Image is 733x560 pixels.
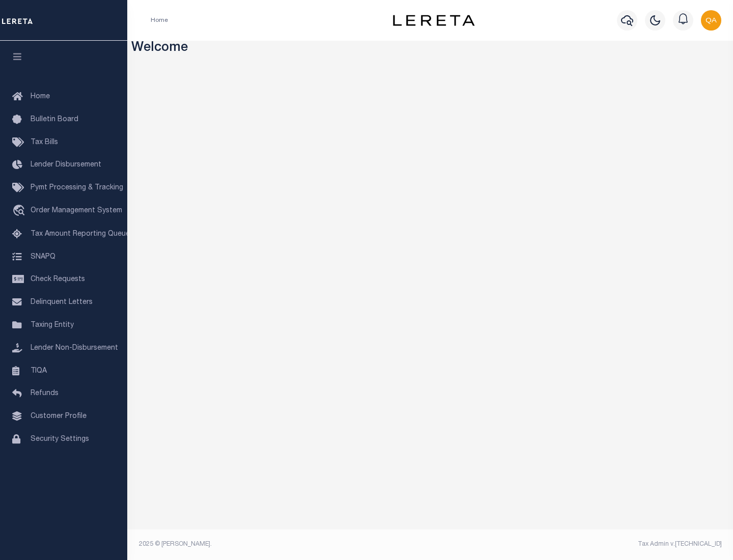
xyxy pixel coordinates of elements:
span: Lender Non-Disbursement [31,345,118,352]
span: Lender Disbursement [31,161,101,169]
li: Home [151,16,168,25]
span: Bulletin Board [31,116,78,123]
span: Taxing Entity [31,322,74,329]
span: Customer Profile [31,413,87,420]
span: Check Requests [31,276,85,283]
span: TIQA [31,367,47,374]
h3: Welcome [131,41,729,57]
span: Security Settings [31,436,89,443]
i: travel_explore [12,205,29,218]
span: Tax Bills [31,139,58,146]
span: Home [31,93,50,100]
span: SNAPQ [31,253,55,260]
span: Refunds [31,390,59,397]
span: Tax Amount Reporting Queue [31,231,130,238]
div: Tax Admin v.[TECHNICAL_ID] [438,540,722,549]
div: 2025 © [PERSON_NAME]. [131,540,431,549]
span: Pymt Processing & Tracking [31,184,123,191]
img: svg+xml;base64,PHN2ZyB4bWxucz0iaHR0cDovL3d3dy53My5vcmcvMjAwMC9zdmciIHBvaW50ZXItZXZlbnRzPSJub25lIi... [701,10,721,31]
span: Delinquent Letters [31,299,93,306]
img: logo-dark.svg [393,15,474,26]
span: Order Management System [31,207,122,214]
